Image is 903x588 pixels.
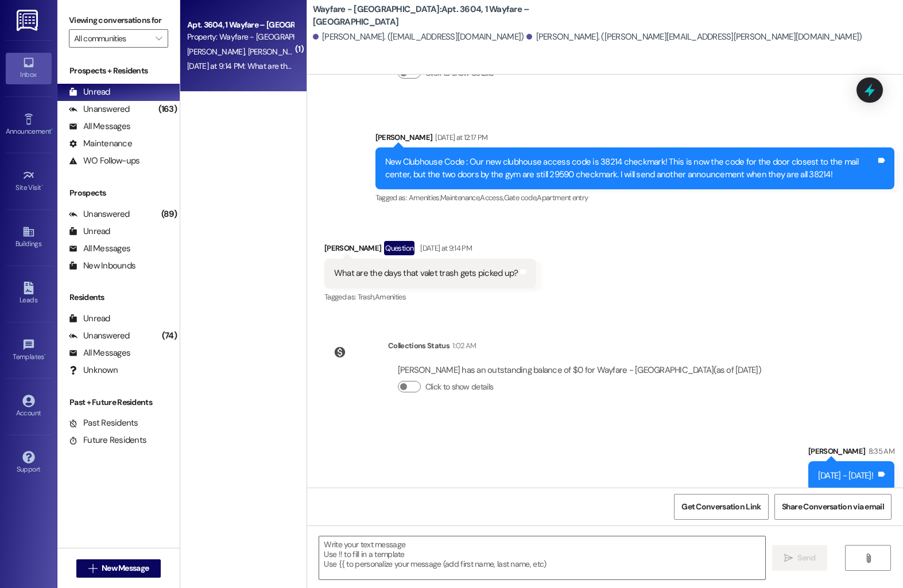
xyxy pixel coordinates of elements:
span: Amenities , [409,193,441,203]
div: Future Residents [69,434,146,446]
div: Past + Future Residents [57,396,180,408]
div: [DATE] at 9:14 PM [417,242,472,254]
label: Viewing conversations for [69,11,168,29]
div: [PERSON_NAME]. ([PERSON_NAME][EMAIL_ADDRESS][PERSON_NAME][DOMAIN_NAME]) [526,31,862,43]
div: WO Follow-ups [69,155,139,167]
a: Leads [6,278,52,309]
div: [PERSON_NAME] [808,445,894,461]
div: Tagged as: [324,289,537,305]
div: (163) [156,100,180,118]
a: Support [6,447,52,478]
div: Collections Status [388,340,449,352]
span: Amenities [375,292,406,302]
div: [PERSON_NAME] [324,241,537,259]
div: 8:35 AM [866,445,894,457]
label: Click to show details [425,381,493,393]
a: Site Visit • [6,166,52,197]
div: Tagged as: [375,189,894,206]
span: Apartment entry [537,193,588,203]
div: [PERSON_NAME] has an outstanding balance of $0 for Wayfare - [GEOGRAPHIC_DATA] (as of [DATE]) [398,364,761,376]
div: Unanswered [69,330,130,342]
div: Past Residents [69,417,138,429]
button: Get Conversation Link [674,494,768,520]
button: Send [772,545,828,571]
div: [DATE] - [DATE]! [818,470,873,482]
span: Trash , [358,292,375,302]
button: Share Conversation via email [774,494,892,520]
div: Prospects + Residents [57,65,180,77]
div: [PERSON_NAME] [375,131,894,147]
div: (89) [158,205,180,223]
div: Unread [69,225,110,237]
div: 1:02 AM [449,340,476,352]
div: [DATE] at 9:14 PM: What are the days that valet trash gets picked up? [187,61,417,71]
span: [PERSON_NAME] [187,46,248,57]
i:  [784,554,793,563]
button: New Message [76,559,161,578]
div: New Clubhouse Code : Our new clubhouse access code is 38214 checkmark! This is now the code for t... [385,156,876,181]
div: All Messages [69,243,130,255]
div: All Messages [69,347,130,359]
a: Templates • [6,335,52,366]
div: Unread [69,313,110,325]
img: ResiDesk Logo [17,10,40,31]
div: Unanswered [69,103,130,115]
div: [DATE] at 12:17 PM [432,131,487,143]
div: Prospects [57,187,180,199]
span: Get Conversation Link [681,501,761,513]
span: Maintenance , [440,193,480,203]
div: (74) [159,327,180,345]
div: Residents [57,291,180,303]
i:  [88,564,97,573]
span: • [41,182,43,190]
span: • [44,351,46,359]
div: What are the days that valet trash gets picked up? [334,267,518,279]
span: Send [797,552,815,564]
a: Account [6,391,52,422]
span: Access , [480,193,503,203]
div: New Inbounds [69,260,135,272]
span: • [51,126,53,134]
span: [PERSON_NAME] [247,46,305,57]
a: Buildings [6,222,52,253]
span: Gate code , [504,193,537,203]
div: [PERSON_NAME]. ([EMAIL_ADDRESS][DOMAIN_NAME]) [313,31,524,43]
div: All Messages [69,120,130,133]
input: All communities [74,29,150,48]
i:  [156,34,162,43]
div: Unknown [69,364,118,376]
div: Unread [69,86,110,98]
div: Apt. 3604, 1 Wayfare – [GEOGRAPHIC_DATA] [187,19,293,31]
div: Property: Wayfare - [GEOGRAPHIC_DATA] [187,31,293,43]
div: Maintenance [69,138,132,150]
i:  [864,554,873,563]
div: Unanswered [69,208,130,220]
a: Inbox [6,53,52,84]
b: Wayfare - [GEOGRAPHIC_DATA]: Apt. 3604, 1 Wayfare – [GEOGRAPHIC_DATA] [313,3,542,28]
span: New Message [102,562,149,574]
span: Share Conversation via email [782,501,884,513]
div: Question [384,241,414,255]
